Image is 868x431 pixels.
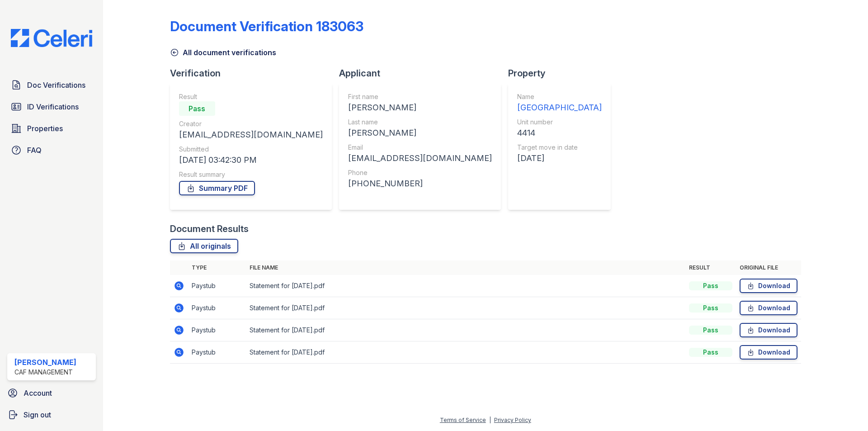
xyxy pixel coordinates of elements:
a: Properties [7,119,96,137]
div: Pass [689,326,732,335]
div: Document Results [170,223,249,235]
iframe: chat widget [830,395,859,422]
a: Doc Verifications [7,76,96,94]
th: Type [188,260,246,275]
div: [EMAIL_ADDRESS][DOMAIN_NAME] [179,128,323,141]
div: CAF Management [14,368,76,377]
div: Pass [689,303,732,313]
div: Verification [170,67,339,80]
div: Pass [689,348,732,357]
td: Statement for [DATE].pdf [246,341,685,364]
div: Unit number [517,118,602,127]
td: Statement for [DATE].pdf [246,275,685,297]
div: | [489,417,491,423]
div: Email [348,143,492,152]
div: Result [179,92,323,101]
td: Statement for [DATE].pdf [246,319,685,341]
div: First name [348,92,492,101]
div: Pass [179,101,215,116]
a: Terms of Service [440,417,486,423]
th: Result [685,260,736,275]
span: ID Verifications [27,101,79,112]
a: Download [740,323,797,337]
span: Doc Verifications [27,80,85,90]
div: Submitted [179,145,323,154]
div: [PERSON_NAME] [348,127,492,139]
th: Original file [736,260,801,275]
a: Name [GEOGRAPHIC_DATA] [517,92,602,114]
div: [DATE] [517,152,602,165]
div: [EMAIL_ADDRESS][DOMAIN_NAME] [348,152,492,165]
div: [PERSON_NAME] [348,101,492,114]
span: Sign out [24,409,51,420]
div: Pass [689,281,732,290]
a: Privacy Policy [494,417,531,423]
div: Phone [348,168,492,177]
span: Properties [27,123,63,134]
div: Creator [179,119,323,128]
div: Document Verification 183063 [170,18,363,34]
div: Target move in date [517,143,602,152]
td: Paystub [188,297,246,319]
img: CE_Logo_Blue-a8612792a0a2168367f1c8372b55b34899dd931a85d93a1a3d3e32e68fde9ad4.png [4,29,99,47]
div: Result summary [179,170,323,179]
div: Property [508,67,618,80]
div: Name [517,92,602,101]
a: Download [740,301,797,315]
a: ID Verifications [7,98,96,116]
div: [DATE] 03:42:30 PM [179,154,323,166]
a: All originals [170,239,238,253]
div: Last name [348,118,492,127]
td: Paystub [188,319,246,341]
a: Download [740,279,797,293]
td: Paystub [188,275,246,297]
div: 4414 [517,127,602,139]
a: Account [4,384,99,402]
a: All document verifications [170,47,276,58]
a: Download [740,345,797,360]
div: [PHONE_NUMBER] [348,177,492,190]
div: [PERSON_NAME] [14,357,76,368]
a: FAQ [7,141,96,159]
div: Applicant [339,67,508,80]
th: File name [246,260,685,275]
a: Sign out [4,406,99,424]
span: Account [24,388,52,398]
span: FAQ [27,145,42,156]
div: [GEOGRAPHIC_DATA] [517,101,602,114]
td: Statement for [DATE].pdf [246,297,685,319]
td: Paystub [188,341,246,364]
a: Summary PDF [179,181,255,195]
